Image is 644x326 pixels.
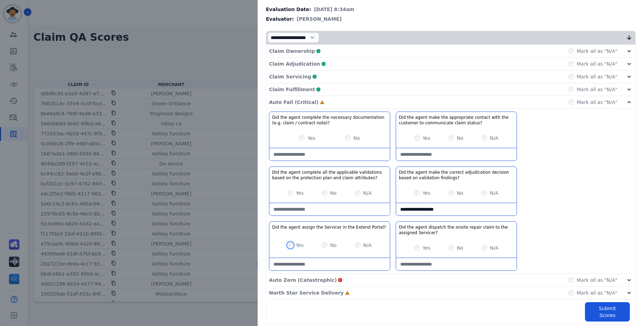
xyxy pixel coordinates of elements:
label: Yes [296,242,304,249]
label: No [457,245,463,251]
p: North Star Service Delivery [269,289,344,296]
label: N/A [363,242,372,249]
label: N/A [490,245,499,251]
p: Claim Ownership [269,48,315,55]
h3: Did the agent make the correct adjudication decision based on validation findings? [399,170,514,181]
h3: Did the agent dispatch the onsite repair claim to the assigned Servicer? [399,224,514,236]
label: Mark all as "N/A" [577,73,617,80]
label: Yes [423,190,431,196]
label: N/A [363,190,372,196]
span: [PERSON_NAME] [297,16,342,22]
label: No [353,135,360,142]
label: No [457,135,463,142]
p: Claim Servicing [269,73,311,80]
label: Mark all as "N/A" [577,99,617,106]
label: Yes [423,245,431,251]
span: [DATE] 8:34am [314,6,354,13]
label: Yes [296,190,304,196]
p: Auto Fail (Critical) [269,99,318,106]
p: Claim Adjudication [269,60,320,67]
label: No [330,242,337,249]
label: N/A [490,190,499,196]
h3: Did the agent complete the necessary documentation (e.g. claim / contract note)? [272,115,387,126]
h3: Did the agent make the appropriate contact with the customer to communicate claim status? [399,115,514,126]
button: Submit Scores [585,302,630,322]
label: Yes [307,135,315,142]
label: N/A [490,135,499,142]
div: Evaluation Date: [266,6,636,13]
div: Evaluator: [266,16,636,22]
label: Mark all as "N/A" [577,48,617,55]
label: No [330,190,337,196]
label: Yes [423,135,431,142]
label: Mark all as "N/A" [577,277,617,284]
label: No [457,190,463,196]
p: Claim Fulfillment [269,86,315,93]
label: Mark all as "N/A" [577,86,617,93]
h3: Did the agent complete all the applicable validations based on the protection plan and claim attr... [272,170,387,181]
label: Mark all as "N/A" [577,289,617,296]
h3: Did the agent assign the Servicer in the Extend Portal? [272,224,386,230]
p: Auto Zero (Catastrophic) [269,277,337,284]
label: Mark all as "N/A" [577,60,617,67]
